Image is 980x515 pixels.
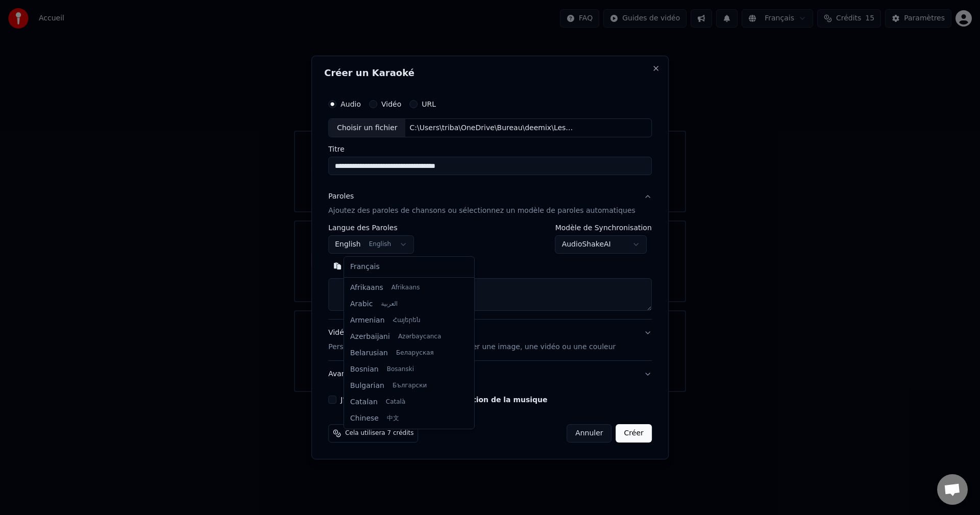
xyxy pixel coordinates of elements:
[350,332,390,342] span: Azerbaijani
[386,398,405,406] span: Català
[350,262,380,272] span: Français
[398,333,441,341] span: Azərbaycanca
[387,414,399,423] span: 中文
[393,382,427,390] span: Български
[350,397,378,407] span: Catalan
[391,284,420,292] span: Afrikaans
[387,365,414,374] span: Bosanski
[350,381,384,391] span: Bulgarian
[350,364,379,375] span: Bosnian
[393,316,421,325] span: Հայերեն
[350,348,388,358] span: Belarusian
[381,300,398,308] span: العربية
[350,283,383,293] span: Afrikaans
[350,315,385,326] span: Armenian
[396,349,434,357] span: Беларуская
[350,413,379,424] span: Chinese
[350,299,373,309] span: Arabic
